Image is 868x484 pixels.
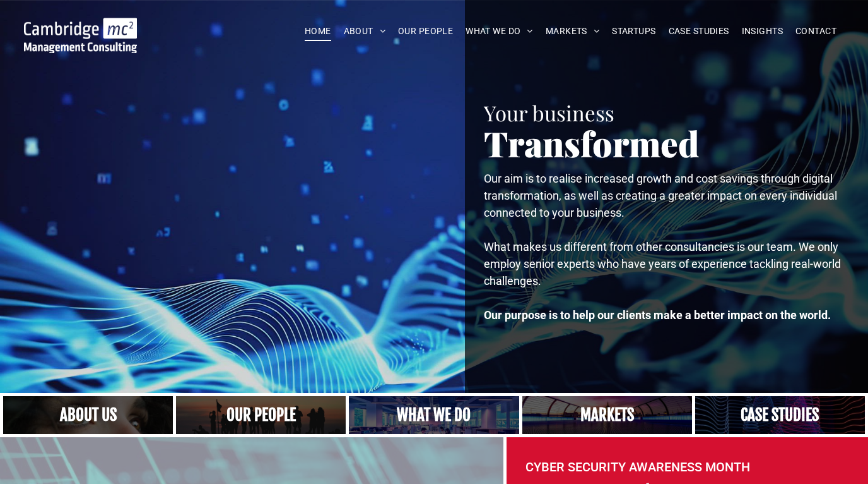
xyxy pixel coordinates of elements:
[459,21,539,41] a: WHAT WE DO
[176,396,346,434] a: A crowd in silhouette at sunset, on a rise or lookout point, digital transformation
[695,396,865,434] a: digital infrastructure
[736,21,789,41] a: INSIGHTS
[662,21,736,41] a: CASE STUDIES
[484,172,837,219] span: Our aim is to realise increased growth and cost savings through digital transformation, as well a...
[484,308,831,322] strong: Our purpose is to help our clients make a better impact on the world.
[789,21,843,41] a: CONTACT
[539,21,606,41] a: MARKETS
[484,99,614,126] span: Your business
[484,119,700,166] span: Transformed
[484,240,841,287] span: What makes us different from other consultancies is our team. We only employ senior experts who h...
[24,18,137,53] img: Go to Homepage
[298,21,337,41] a: HOME
[3,396,173,434] a: Close up of woman's face, centered on her eyes, digital infrastructure
[525,459,750,475] font: CYBER SECURITY AWARENESS MONTH
[522,396,692,434] a: digital transformation
[349,396,519,434] a: A yoga teacher lifting his whole body off the ground in the peacock pose, digital infrastructure
[392,21,459,41] a: OUR PEOPLE
[24,20,137,33] a: Your Business Transformed | Cambridge Management Consulting
[337,21,392,41] a: ABOUT
[606,21,662,41] a: STARTUPS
